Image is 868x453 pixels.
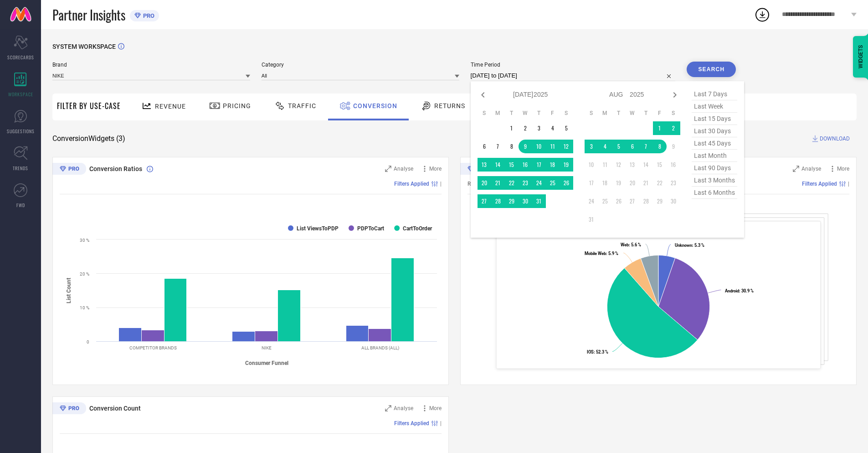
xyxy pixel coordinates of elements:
[491,194,505,208] td: Mon Jul 28 2025
[460,163,494,177] div: Premium
[478,176,491,190] td: Sun Jul 20 2025
[546,140,560,153] td: Fri Jul 11 2025
[440,420,442,427] span: |
[546,176,560,190] td: Fri Jul 25 2025
[692,137,737,150] span: last 45 days
[612,176,626,190] td: Tue Aug 19 2025
[585,251,618,256] text: : 5.9 %
[403,225,432,232] text: CartToOrder
[692,88,737,100] span: last 7 days
[675,243,704,248] text: : 5.3 %
[692,150,737,162] span: last month
[560,158,573,172] td: Sat Jul 19 2025
[626,140,639,153] td: Wed Aug 06 2025
[667,158,680,172] td: Sat Aug 16 2025
[802,181,837,187] span: Filters Applied
[429,405,442,411] span: More
[478,109,491,117] th: Sunday
[692,113,737,125] span: last 15 days
[585,213,598,226] td: Sun Aug 31 2025
[353,102,397,109] span: Conversion
[155,103,186,110] span: Revenue
[837,166,849,172] span: More
[223,102,251,109] span: Pricing
[653,140,667,153] td: Fri Aug 08 2025
[288,102,316,109] span: Traffic
[80,305,89,310] text: 10 %
[532,158,546,172] td: Thu Jul 17 2025
[87,339,89,344] text: 0
[491,158,505,172] td: Mon Jul 14 2025
[385,405,391,411] svg: Zoom
[505,176,519,190] td: Tue Jul 22 2025
[52,134,125,143] span: Conversion Widgets ( 3 )
[639,140,653,153] td: Thu Aug 07 2025
[546,158,560,172] td: Fri Jul 18 2025
[532,194,546,208] td: Thu Jul 31 2025
[793,166,799,172] svg: Zoom
[491,140,505,153] td: Mon Jul 07 2025
[297,225,339,232] text: List ViewsToPDP
[478,158,491,172] td: Sun Jul 13 2025
[639,158,653,172] td: Thu Aug 14 2025
[653,194,667,208] td: Fri Aug 29 2025
[639,109,653,117] th: Thursday
[52,43,116,50] span: SYSTEM WORKSPACE
[612,109,626,117] th: Tuesday
[546,121,560,135] td: Fri Jul 04 2025
[626,109,639,117] th: Wednesday
[532,140,546,153] td: Thu Jul 10 2025
[532,109,546,117] th: Thursday
[692,187,737,199] span: last 6 months
[394,181,429,187] span: Filters Applied
[429,166,442,172] span: More
[519,121,532,135] td: Wed Jul 02 2025
[52,402,86,416] div: Premium
[653,176,667,190] td: Fri Aug 22 2025
[519,176,532,190] td: Wed Jul 23 2025
[639,194,653,208] td: Thu Aug 28 2025
[80,271,89,276] text: 20 %
[478,194,491,208] td: Sun Jul 27 2025
[667,109,680,117] th: Saturday
[505,140,519,153] td: Tue Jul 08 2025
[141,12,154,19] span: PRO
[505,158,519,172] td: Tue Jul 15 2025
[692,125,737,137] span: last 30 days
[612,140,626,153] td: Tue Aug 05 2025
[598,109,612,117] th: Monday
[560,176,573,190] td: Sat Jul 26 2025
[667,140,680,153] td: Sat Aug 09 2025
[491,109,505,117] th: Monday
[585,109,598,117] th: Sunday
[57,100,121,111] span: Filter By Use-Case
[519,140,532,153] td: Wed Jul 09 2025
[519,109,532,117] th: Wednesday
[667,194,680,208] td: Sat Aug 30 2025
[66,277,72,303] tspan: List Count
[262,345,272,350] text: NIKE
[820,134,850,143] span: DOWNLOAD
[129,345,177,350] text: COMPETITOR BRANDS
[612,158,626,172] td: Tue Aug 12 2025
[89,165,142,172] span: Conversion Ratios
[692,162,737,174] span: last 90 days
[585,140,598,153] td: Sun Aug 03 2025
[7,128,35,135] span: SUGGESTIONS
[754,6,770,23] div: Open download list
[519,158,532,172] td: Wed Jul 16 2025
[471,62,676,68] span: Time Period
[598,140,612,153] td: Mon Aug 04 2025
[653,158,667,172] td: Fri Aug 15 2025
[7,54,34,61] span: SCORECARDS
[52,5,125,24] span: Partner Insights
[667,121,680,135] td: Sat Aug 02 2025
[505,194,519,208] td: Tue Jul 29 2025
[434,102,465,109] span: Returns
[587,349,608,354] text: : 52.3 %
[585,251,606,256] tspan: Mobile Web
[52,62,250,68] span: Brand
[519,194,532,208] td: Wed Jul 30 2025
[621,242,641,247] text: : 5.6 %
[626,176,639,190] td: Wed Aug 20 2025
